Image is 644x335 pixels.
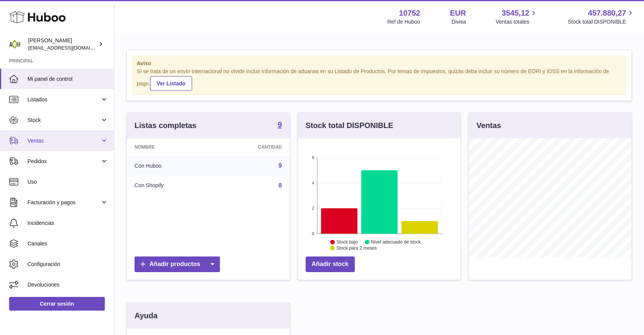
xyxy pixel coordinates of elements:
span: 3545,12 [501,8,529,18]
span: Pedidos [27,158,100,165]
span: Stock total DISPONIBLE [568,18,635,26]
td: Con Huboo [127,156,213,176]
div: Ref de Huboo [387,18,420,26]
td: Con Shopify [127,176,213,196]
text: Stock bajo [336,239,358,245]
a: Añadir stock [306,256,355,272]
strong: Aviso [137,60,622,67]
span: Canales [27,240,108,247]
text: 6 [312,155,314,160]
span: Ventas [27,137,100,144]
a: 8 [279,182,282,189]
strong: EUR [450,8,466,18]
a: Cerrar sesión [9,297,105,311]
span: Listados [27,96,100,103]
a: 9 [278,121,282,130]
th: Cantidad [213,138,290,156]
span: 457.880,27 [588,8,626,18]
a: 9 [279,162,282,169]
a: Ver Listado [150,76,192,91]
img: info@adaptohealue.com [9,38,21,50]
span: Configuración [27,261,108,268]
text: 0 [312,231,314,236]
h3: Listas completas [135,120,196,131]
th: Nombre [127,138,213,156]
span: Mi panel de control [27,75,108,83]
h3: Stock total DISPONIBLE [306,120,393,131]
span: Ventas totales [496,18,538,26]
span: Stock [27,117,100,124]
a: Añadir productos [135,256,220,272]
text: 4 [312,181,314,185]
a: 3545,12 Ventas totales [496,8,538,26]
h3: Ventas [476,120,501,131]
span: [EMAIL_ADDRESS][DOMAIN_NAME] [28,45,112,51]
h3: Ayuda [135,311,157,321]
a: 457.880,27 Stock total DISPONIBLE [568,8,635,26]
span: Devoluciones [27,281,108,289]
div: [PERSON_NAME] [28,37,97,51]
span: Facturación y pagos [27,199,100,206]
span: Incidencias [27,220,108,227]
text: 2 [312,206,314,210]
span: Uso [27,178,108,186]
text: Nivel adecuado de stock [371,239,421,245]
strong: 10752 [399,8,420,18]
div: Si se trata de un envío internacional no olvide incluir información de aduanas en su Listado de P... [137,68,622,91]
div: Divisa [452,18,466,26]
strong: 9 [278,121,282,128]
text: Stock para 2 meses [336,245,377,251]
